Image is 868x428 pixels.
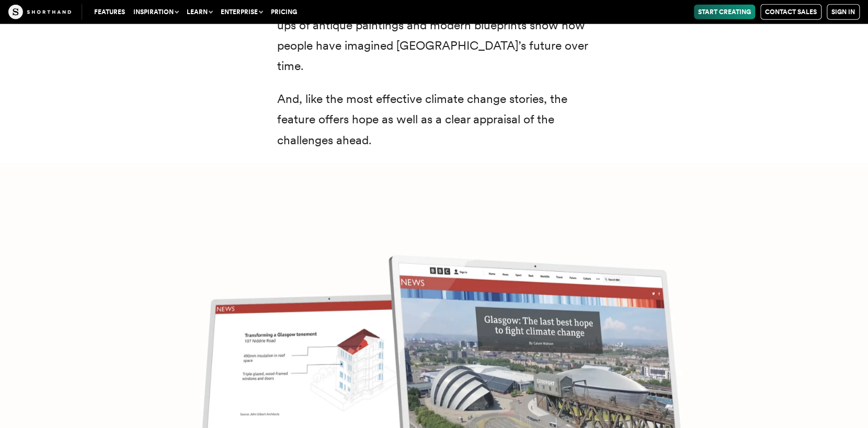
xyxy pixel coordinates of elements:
a: Features [90,5,129,19]
p: And, like the most effective climate change stories, the feature offers hope as well as a clear a... [277,89,591,150]
img: The Craft [8,5,71,19]
a: Sign in [827,4,860,20]
button: Enterprise [216,5,267,19]
a: Contact Sales [760,4,821,20]
a: Start Creating [694,5,755,19]
button: Inspiration [129,5,182,19]
button: Learn [182,5,216,19]
a: Pricing [267,5,301,19]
